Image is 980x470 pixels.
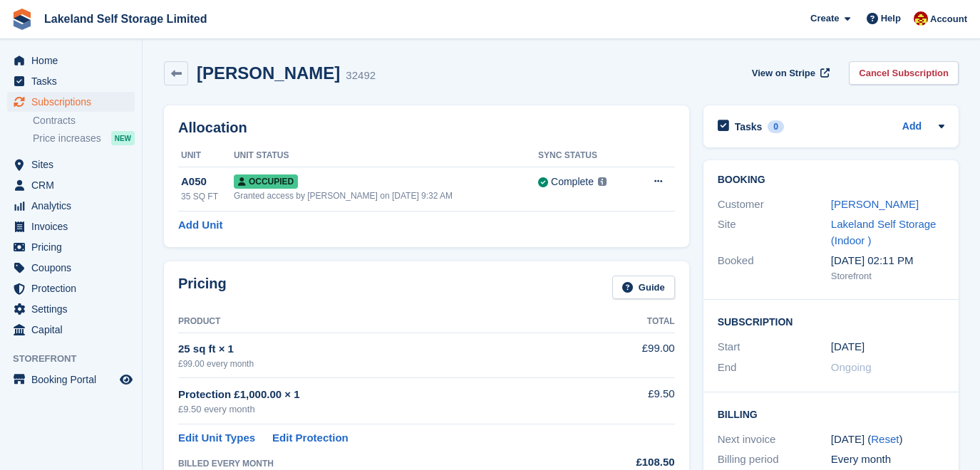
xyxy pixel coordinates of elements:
a: menu [7,51,135,70]
div: 0 [768,120,784,133]
a: menu [7,175,135,195]
td: £9.50 [583,378,675,424]
div: Storefront [831,269,944,283]
a: Edit Unit Types [178,430,255,446]
a: Price increases NEW [33,130,135,146]
h2: Tasks [735,120,763,133]
div: Start [718,339,831,355]
span: CRM [31,175,117,195]
span: Capital [31,320,117,340]
h2: Booking [718,174,944,186]
div: Site [718,216,831,249]
div: Protection £1,000.00 × 1 [178,387,583,403]
span: Booking Portal [31,370,117,390]
a: Add [902,119,922,135]
span: Protection [31,278,117,298]
h2: Billing [718,407,944,421]
span: Sites [31,155,117,174]
span: Ongoing [831,361,872,373]
span: Account [930,12,967,26]
span: Price increases [33,132,101,145]
h2: Allocation [178,120,675,136]
a: Reset [871,433,899,445]
a: Lakeland Self Storage (Indoor ) [831,218,937,246]
img: stora-icon-8386f47178a22dfd0bd8f6a31ec36ba5ce8667c1dd55bd0f319d3a0aa187defe.svg [11,9,33,30]
a: Contracts [33,114,135,127]
div: Granted access by [PERSON_NAME] on [DATE] 9:32 AM [234,189,538,202]
span: Help [881,11,901,26]
div: [DATE] ( ) [831,432,944,448]
div: A050 [181,174,234,190]
a: menu [7,370,135,390]
td: £99.00 [583,333,675,377]
div: [DATE] 02:11 PM [831,253,944,269]
h2: [PERSON_NAME] [197,63,340,83]
a: menu [7,196,135,216]
a: Add Unit [178,217,222,234]
a: menu [7,278,135,298]
div: Next invoice [718,432,831,448]
span: Occupied [234,174,298,189]
div: £9.50 every month [178,402,583,417]
a: View on Stripe [746,61,832,85]
span: Home [31,51,117,70]
span: Coupons [31,258,117,278]
div: 32492 [346,68,376,84]
span: View on Stripe [752,66,815,80]
th: Product [178,310,583,333]
div: End [718,360,831,376]
a: Preview store [118,371,135,388]
th: Total [583,310,675,333]
div: Booked [718,253,831,283]
span: Invoices [31,216,117,236]
div: Complete [551,174,594,189]
div: NEW [111,131,135,145]
a: menu [7,155,135,174]
span: Analytics [31,196,117,216]
img: icon-info-grey-7440780725fd019a000dd9b08b2336e03edf1995a4989e88bcd33f0948082b44.svg [598,177,607,186]
a: Cancel Subscription [849,61,959,85]
a: [PERSON_NAME] [831,198,919,210]
div: BILLED EVERY MONTH [178,457,583,470]
span: Storefront [13,352,142,366]
a: Edit Protection [272,430,349,446]
span: Tasks [31,71,117,91]
th: Sync Status [538,145,633,167]
a: menu [7,71,135,91]
span: Create [810,11,839,26]
span: Settings [31,299,117,319]
a: menu [7,299,135,319]
a: menu [7,216,135,236]
div: Billing period [718,451,831,468]
div: Every month [831,451,944,468]
div: 35 SQ FT [181,190,234,203]
th: Unit [178,145,234,167]
a: menu [7,258,135,278]
div: £99.00 every month [178,357,583,370]
div: Customer [718,197,831,213]
time: 2024-02-03 00:00:00 UTC [831,339,865,355]
span: Pricing [31,237,117,257]
span: Subscriptions [31,92,117,112]
a: Guide [612,276,675,299]
th: Unit Status [234,145,538,167]
a: Lakeland Self Storage Limited [38,7,213,31]
a: menu [7,320,135,340]
a: menu [7,92,135,112]
img: Diane Carney [914,11,928,26]
h2: Subscription [718,314,944,328]
a: menu [7,237,135,257]
h2: Pricing [178,276,227,299]
div: 25 sq ft × 1 [178,341,583,357]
